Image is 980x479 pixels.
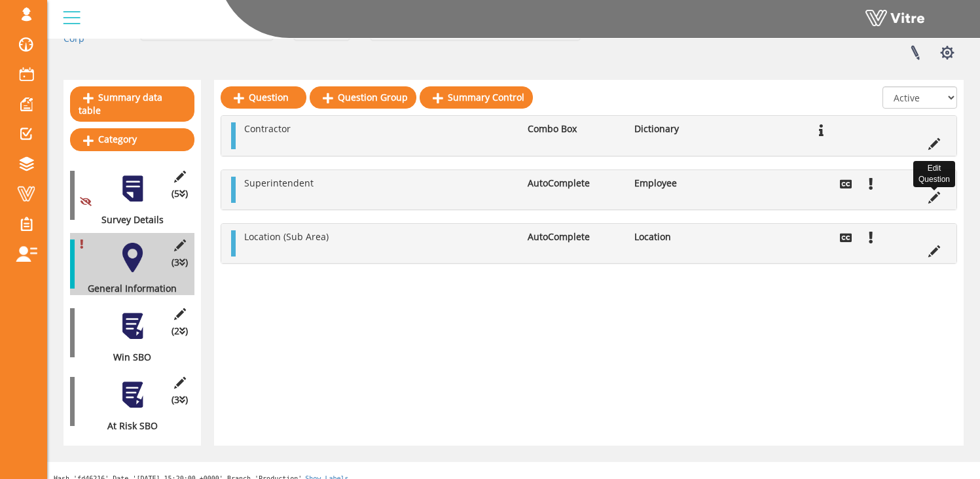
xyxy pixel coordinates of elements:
[420,86,533,109] a: Summary Control
[70,351,185,364] div: Win SBO
[521,177,627,190] li: AutoComplete
[70,86,194,122] a: Summary data table
[70,128,194,151] a: Category
[172,187,188,200] span: (5 )
[521,122,627,135] li: Combo Box
[70,213,185,226] div: Survey Details
[172,393,188,406] span: (3 )
[172,325,188,338] span: (2 )
[221,86,306,109] a: Question
[628,177,734,190] li: Employee
[521,230,627,243] li: AutoComplete
[628,122,734,135] li: Dictionary
[244,122,291,135] span: Contractor
[628,230,734,243] li: Location
[244,230,329,243] span: Location (Sub Area)
[70,282,185,295] div: General Information
[310,86,416,109] a: Question Group
[172,256,188,269] span: (3 )
[244,177,314,189] span: Superintendent
[913,161,955,187] div: Edit Question
[70,419,185,433] div: At Risk SBO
